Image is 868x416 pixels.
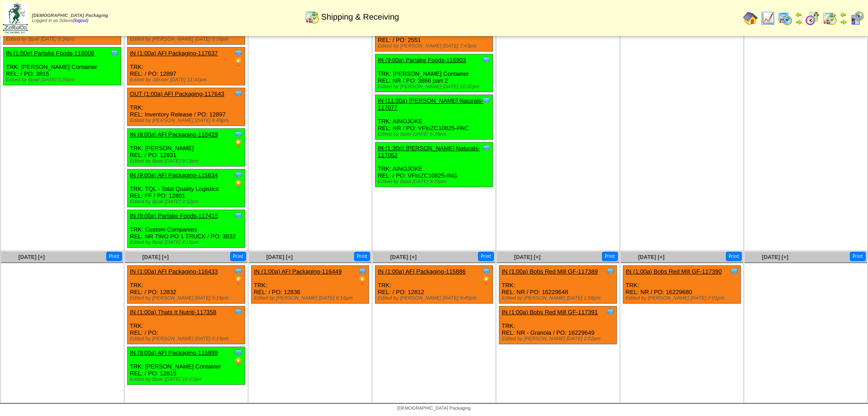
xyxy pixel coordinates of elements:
a: IN (1:00a) AFI Packaging-117637 [130,50,218,57]
a: IN (1:30p) [PERSON_NAME] Naturals-117062 [378,145,480,158]
span: Shipping & Receiving [321,12,399,22]
img: PO [234,357,243,366]
button: Print [602,252,618,261]
div: TRK: [PERSON_NAME] Container REL: / PO: 12815 [128,347,245,385]
div: Edited by Bpali [DATE] 6:28pm [378,179,493,184]
img: calendarcustomer.gif [850,11,864,26]
div: TRK: Custom Companies REL: NR TWO PO 1 TRUCK / PO: 3832 [128,210,245,248]
a: IN (8:00a) AFI Packaging-116429 [130,131,218,138]
img: Tooltip [234,170,243,179]
div: TRK: REL: / PO: [128,306,245,344]
img: PO [234,179,243,189]
button: Print [478,252,494,261]
a: [DATE] [+] [142,254,169,260]
img: calendarblend.gif [805,11,820,26]
img: Tooltip [234,48,243,58]
a: [DATE] [+] [638,254,664,260]
a: IN (11:30a) [PERSON_NAME] Naturals-117077 [378,97,483,111]
a: IN (1:00a) AFI Packaging-115886 [378,268,466,275]
a: [DATE] [+] [514,254,540,260]
img: zoroco-logo-small.webp [3,3,28,33]
a: (logout) [73,18,88,23]
div: TRK: [PERSON_NAME] Container REL: NR / PO: 3866 part 2 [375,54,493,92]
div: TRK: REL: Inventory Release / PO: 12897 [128,88,245,126]
img: arrowright.gif [795,18,802,26]
div: TRK: REL: NR - Granola / PO: 16229649 [499,306,617,344]
button: Print [354,252,370,261]
img: Tooltip [234,307,243,316]
div: Edited by [PERSON_NAME] [DATE] 6:49pm [130,118,245,123]
img: calendarinout.gif [822,11,837,26]
button: Print [106,252,122,261]
img: home.gif [743,11,758,26]
img: PO [482,276,491,285]
img: Tooltip [110,48,119,58]
span: [DATE] [+] [266,254,293,260]
div: TRK: REL: NR / PO: 16229680 [623,266,741,304]
a: IN (9:00a) AFI Packaging-115634 [130,172,218,179]
div: TRK: TQL - Total Quality Logistics REL: FF / PO: 12801 [128,169,245,207]
img: Tooltip [482,96,491,105]
span: Logged in as Sdavis [32,13,108,23]
a: IN (9:00a) Partake Foods-117415 [130,212,218,219]
img: Tooltip [234,211,243,220]
a: IN (1:00a) Bobs Red Mill GF-117390 [626,268,722,275]
a: IN (1:00a) AFI Packaging-116449 [254,268,342,275]
button: Print [850,252,866,261]
a: IN (9:00a) AFI Packaging-115899 [130,349,218,356]
div: TRK: AINOJOKE REL: / PO: VFtoZC10825-ING [375,142,493,187]
button: Print [726,252,742,261]
a: IN (1:00a) Bobs Red Mill GF-117391 [502,309,598,316]
img: Tooltip [234,267,243,276]
img: arrowright.gif [840,18,847,26]
div: Edited by Bpali [DATE] 5:35pm [6,77,121,83]
div: Edited by Bpali [DATE] 10:47pm [130,377,245,382]
div: TRK: REL: / PO: 12832 [128,266,245,304]
div: TRK: REL: NR / PO: 16229648 [499,266,617,304]
a: IN (1:00a) Bobs Red Mill GF-117389 [502,268,598,275]
img: PO [234,139,243,148]
img: PO [234,58,243,67]
div: TRK: REL: / PO: 12812 [375,266,493,304]
img: Tooltip [606,267,615,276]
a: [DATE] [+] [390,254,416,260]
div: TRK: [PERSON_NAME] REL: / PO: 12831 [128,129,245,167]
a: IN (9:00a) Partake Foods-116903 [378,57,466,63]
img: Tooltip [234,348,243,357]
img: Tooltip [358,267,367,276]
a: IN (1:00a) Thats It Nutriti-117358 [130,309,216,316]
div: TRK: AINOJOKE REL: NR / PO: VFtoZC10825-PAC [375,95,493,140]
div: TRK: [PERSON_NAME] Container REL: / PO: 3815 [4,47,121,85]
div: Edited by Bpali [DATE] 4:10pm [130,240,245,245]
img: Tooltip [234,130,243,139]
div: Edited by Bpali [DATE] 3:52pm [130,199,245,205]
div: TRK: REL: / PO: 12836 [252,266,369,304]
img: calendarinout.gif [305,10,319,24]
div: Edited by [PERSON_NAME] [DATE] 1:59pm [502,295,616,301]
span: [DEMOGRAPHIC_DATA] Packaging [397,406,471,411]
img: Tooltip [606,307,615,316]
div: Edited by [PERSON_NAME] [DATE] 2:02pm [502,336,616,342]
img: Tooltip [482,55,491,64]
div: TRK: REL: / PO: 12897 [128,47,245,85]
div: Edited by [PERSON_NAME] [DATE] 2:01pm [626,295,740,301]
img: PO [234,276,243,285]
img: PO [358,276,367,285]
div: Edited by Bpali [DATE] 9:13pm [130,158,245,164]
div: Edited by [PERSON_NAME] [DATE] 7:43pm [378,43,493,49]
div: Edited by [PERSON_NAME] [DATE] 5:16pm [130,295,245,301]
img: arrowleft.gif [840,11,847,18]
div: Edited by Jdexter [DATE] 11:41pm [130,77,245,83]
img: Tooltip [234,89,243,98]
a: [DATE] [+] [762,254,788,260]
div: Edited by [PERSON_NAME] [DATE] 5:19pm [130,336,245,342]
a: [DATE] [+] [18,254,45,260]
img: Tooltip [482,267,491,276]
img: arrowleft.gif [795,11,802,18]
div: Edited by [PERSON_NAME] [DATE] 10:02pm [378,84,493,90]
div: Edited by [PERSON_NAME] [DATE] 9:45pm [378,295,493,301]
img: Tooltip [482,143,491,153]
